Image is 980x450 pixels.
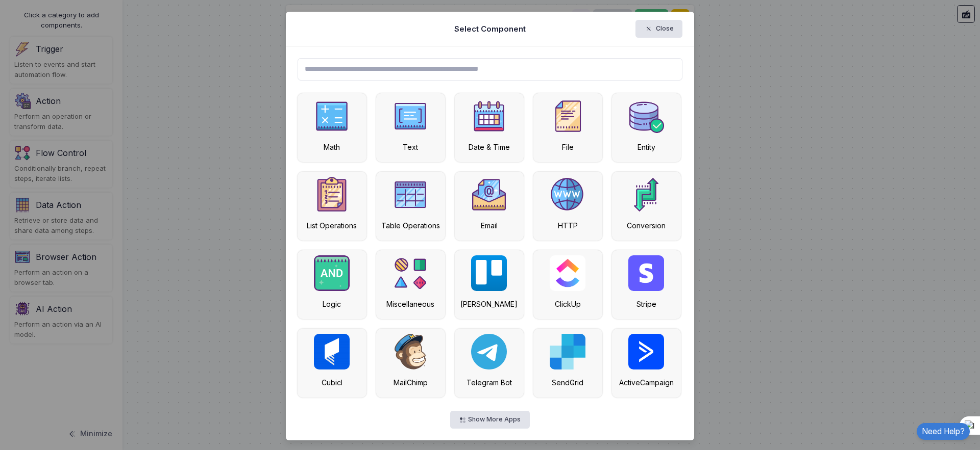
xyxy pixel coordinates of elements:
img: category.png [628,177,664,213]
div: Cubicl [303,377,361,388]
img: cubicl.jpg [314,334,350,369]
img: category.png [393,255,428,291]
div: HTTP [538,220,597,231]
div: ActiveCampaign [617,377,676,388]
div: Logic [303,299,361,309]
img: sendgrid.svg [550,334,585,369]
img: trello.svg [471,255,507,291]
button: Show More Apps [450,411,529,429]
img: http.png [550,177,585,213]
div: [PERSON_NAME] [460,299,519,309]
div: File [538,142,597,152]
img: file.png [550,98,585,134]
img: category.png [628,98,664,134]
img: math.png [314,98,350,134]
div: Telegram Bot [460,377,519,388]
img: table.png [393,177,428,213]
div: ClickUp [538,299,597,309]
div: Math [303,142,361,152]
div: Text [381,142,440,152]
div: SendGrid [538,377,597,388]
div: List Operations [303,220,361,231]
div: Table Operations [381,220,440,231]
div: Date & Time [460,142,519,152]
img: and.png [314,255,350,291]
div: Conversion [617,220,676,231]
h5: Select Component [454,23,526,35]
div: Stripe [617,299,676,309]
img: numbered-list.png [314,177,350,213]
div: MailChimp [381,377,440,388]
img: active-campaign.png [628,334,664,369]
a: Need Help? [917,423,970,440]
img: stripe.png [628,255,664,291]
img: email.png [471,177,507,213]
img: clickup.png [550,255,585,291]
div: Email [460,220,519,231]
div: Miscellaneous [381,299,440,309]
img: telegram-bot.svg [471,334,507,369]
img: date.png [471,98,507,134]
img: mailchimp.svg [395,334,426,369]
button: Close [635,20,683,38]
img: text-v2.png [393,98,428,134]
div: Entity [617,142,676,152]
